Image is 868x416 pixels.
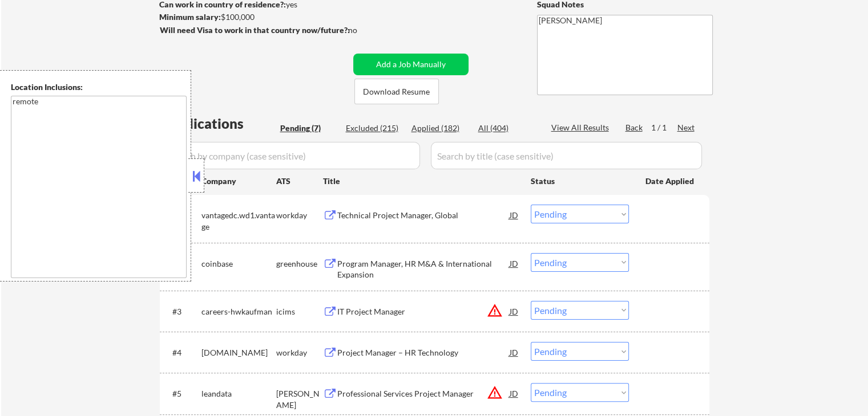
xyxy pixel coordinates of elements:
div: Program Manager, HR M&A & International Expansion [337,258,510,280]
div: Pending (7) [280,123,337,134]
div: Date Applied [645,176,696,187]
div: Project Manager – HR Technology [337,347,510,358]
div: careers-hwkaufman [201,306,276,317]
div: Location Inclusions: [11,81,187,93]
div: Title [323,176,520,187]
div: greenhouse [276,258,323,270]
div: Technical Project Manager, Global [337,210,510,221]
div: IT Project Manager [337,306,510,317]
div: JD [508,383,520,403]
button: Download Resume [354,79,439,104]
div: #3 [172,306,192,317]
div: JD [508,301,520,321]
div: Status [531,170,629,191]
div: icims [276,306,323,317]
button: warning_amber [487,303,503,319]
div: $100,000 [159,11,349,23]
div: JD [508,342,520,362]
div: workday [276,347,323,358]
div: JD [508,253,520,274]
div: coinbase [201,258,276,270]
div: All (404) [478,123,535,134]
div: Excluded (215) [346,123,403,134]
div: Applications [163,117,276,130]
input: Search by title (case sensitive) [431,142,702,169]
div: vantagedc.wd1.vantage [201,210,276,232]
div: #5 [172,388,192,399]
div: Company [201,176,276,187]
div: no [348,25,381,36]
div: [PERSON_NAME] [276,388,323,410]
div: ATS [276,176,323,187]
button: warning_amber [487,385,503,401]
div: Applied (182) [411,123,469,134]
div: Next [677,122,696,133]
div: Back [625,122,644,133]
input: Search by company (case sensitive) [163,142,420,169]
div: leandata [201,388,276,399]
div: View All Results [551,122,612,133]
div: workday [276,210,323,221]
div: JD [508,205,520,225]
div: 1 / 1 [651,122,677,133]
div: [DOMAIN_NAME] [201,347,276,358]
div: Professional Services Project Manager [337,388,510,399]
strong: Minimum salary: [159,12,221,22]
strong: Will need Visa to work in that country now/future?: [160,25,350,35]
div: #4 [172,347,192,358]
button: Add a Job Manually [353,54,469,75]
